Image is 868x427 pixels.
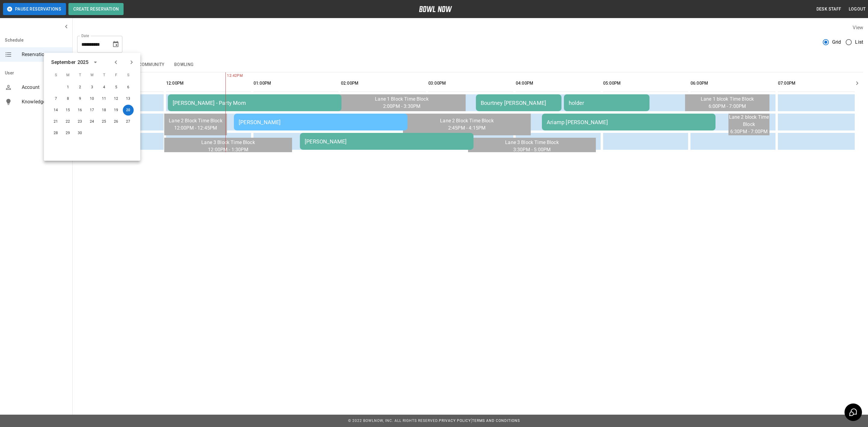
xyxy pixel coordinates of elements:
span: S [123,69,134,81]
span: 12:42PM [225,73,227,79]
button: Sep 14, 2025 [51,105,61,116]
div: holder [569,100,645,106]
div: Bourtney [PERSON_NAME] [481,100,557,106]
button: Sep 25, 2025 [99,116,110,127]
button: Logout [846,4,868,15]
button: Sep 24, 2025 [87,116,98,127]
button: Bowling [169,58,199,72]
button: Sep 8, 2025 [63,93,74,104]
span: Account [22,84,68,91]
button: Sep 27, 2025 [123,116,134,127]
button: Sep 26, 2025 [111,116,122,127]
button: Sep 10, 2025 [87,93,98,104]
span: Reservations [22,51,68,58]
span: T [75,69,86,81]
button: Sep 22, 2025 [63,116,74,127]
span: S [51,69,61,81]
button: Desk Staff [814,4,844,15]
button: Community [134,58,169,72]
label: View [853,25,863,30]
button: Sep 1, 2025 [63,82,74,93]
span: T [99,69,110,81]
span: M [63,69,74,81]
div: 2025 [77,59,89,66]
button: Next month [127,57,137,68]
button: Sep 28, 2025 [51,128,61,139]
span: F [111,69,122,81]
button: calendar view is open, switch to year view [90,57,100,68]
span: W [87,69,98,81]
button: Sep 12, 2025 [111,93,122,104]
th: 12:00PM [166,75,251,92]
button: Sep 17, 2025 [87,105,98,116]
div: inventory tabs [77,58,863,72]
img: logo [419,6,452,12]
button: Create Reservation [68,3,124,15]
button: Sep 7, 2025 [51,93,61,104]
button: Sep 6, 2025 [123,82,134,93]
button: Sep 23, 2025 [75,116,86,127]
button: Sep 3, 2025 [87,82,98,93]
div: [PERSON_NAME] [305,138,469,145]
button: Sep 29, 2025 [63,128,74,139]
div: [PERSON_NAME] - Party Mom [173,100,337,106]
span: © 2022 BowlNow, Inc. All Rights Reserved. [348,419,439,423]
button: Sep 30, 2025 [75,128,86,139]
button: Sep 5, 2025 [111,82,122,93]
button: Sep 16, 2025 [75,105,86,116]
span: Grid [832,39,841,46]
button: Sep 21, 2025 [51,116,61,127]
button: Sep 20, 2025 [123,105,134,116]
span: List [855,39,863,46]
button: Sep 19, 2025 [111,105,122,116]
button: Pause Reservations [3,3,66,15]
div: September [51,59,76,66]
div: [PERSON_NAME] [239,119,403,125]
button: Sep 9, 2025 [75,93,86,104]
button: Sep 13, 2025 [123,93,134,104]
a: Privacy Policy [439,419,471,423]
button: Choose date, selected date is Sep 20, 2025 [110,38,122,50]
button: Sep 18, 2025 [99,105,110,116]
button: Sep 2, 2025 [75,82,86,93]
a: Terms and Conditions [472,419,520,423]
button: Sep 4, 2025 [99,82,110,93]
span: Knowledge Base [22,98,68,105]
button: Previous month [111,57,121,68]
div: Ariamp [PERSON_NAME] [547,119,711,125]
button: Sep 15, 2025 [63,105,74,116]
button: Sep 11, 2025 [99,93,110,104]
